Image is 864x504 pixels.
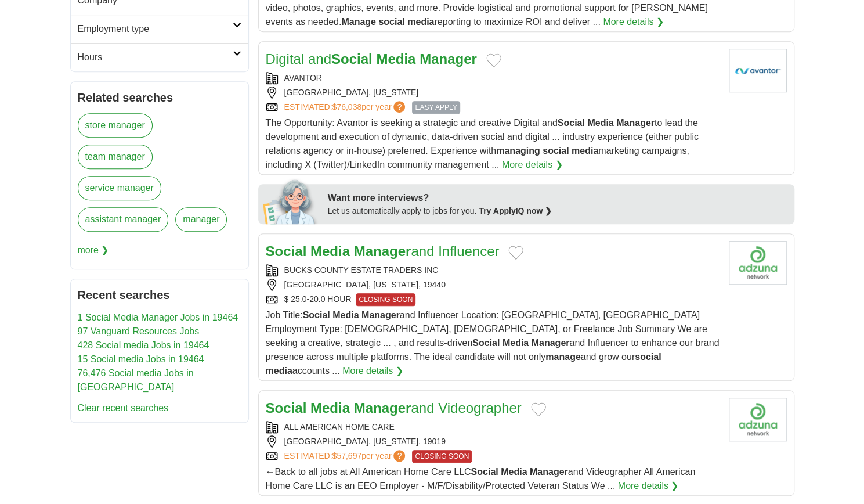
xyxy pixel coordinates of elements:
strong: media [572,146,598,156]
span: EASY APPLY [412,101,460,114]
img: apply-iq-scientist.png [263,178,319,224]
strong: Social [266,243,307,259]
strong: Media [503,338,529,348]
a: assistant manager [78,207,169,232]
span: The Opportunity: Avantor is seeking a strategic and creative Digital and to lead the development ... [266,118,699,170]
button: Add to favorite jobs [508,246,523,260]
strong: social [378,17,404,27]
strong: Manager [354,243,411,259]
a: service manager [78,176,161,200]
strong: media [266,366,292,376]
button: Add to favorite jobs [531,402,546,416]
a: ESTIMATED:$57,697per year? [284,450,408,463]
a: Hours [71,43,248,71]
a: More details ❯ [603,15,664,29]
a: AVANTOR [284,73,322,82]
a: More details ❯ [502,158,563,172]
a: Social Media Managerand Influencer [266,243,500,259]
strong: Social [331,51,373,67]
img: Avantor logo [729,49,787,92]
div: $ 25.0-20.0 HOUR [266,293,720,306]
strong: Manager [616,118,655,128]
div: ALL AMERICAN HOME CARE [266,421,720,433]
strong: Media [501,467,527,477]
h2: Hours [78,51,233,64]
span: ? [393,450,405,462]
strong: Media [587,118,613,128]
img: Company logo [729,398,787,441]
strong: Manage [341,17,376,27]
a: team manager [78,145,153,169]
div: Want more interviews? [328,191,787,205]
a: Clear recent searches [78,403,169,413]
strong: Manager [361,310,400,320]
a: ESTIMATED:$76,038per year? [284,101,408,114]
div: [GEOGRAPHIC_DATA], [US_STATE] [266,87,720,99]
button: Add to favorite jobs [486,53,501,67]
div: [GEOGRAPHIC_DATA], [US_STATE], 19440 [266,279,720,291]
strong: manage [545,352,580,362]
strong: Social [558,118,585,128]
a: 428 Social media Jobs in 19464 [78,340,209,350]
strong: media [407,17,434,27]
h2: Employment type [78,22,233,36]
strong: Media [376,51,415,67]
strong: Social [303,310,330,320]
a: Employment type [71,15,248,43]
strong: Media [310,243,350,259]
a: 97 Vanguard Resources Jobs [78,326,200,336]
strong: Manager [530,467,568,477]
span: CLOSING SOON [356,293,415,306]
a: 76,476 Social media Jobs in [GEOGRAPHIC_DATA] [78,368,194,392]
strong: managing [496,146,540,156]
strong: Media [310,400,350,416]
h2: Recent searches [78,286,241,304]
span: Job Title: and Influencer Location: [GEOGRAPHIC_DATA], [GEOGRAPHIC_DATA] Employment Type: [DEMOGR... [266,310,720,376]
strong: Manager [532,338,570,348]
span: ←Back to all jobs at All American Home Care LLC and Videographer All American Home Care LLC is an... [266,467,696,491]
a: 15 Social media Jobs in 19464 [78,354,204,364]
strong: Media [332,310,359,320]
strong: Manager [354,400,411,416]
a: Try ApplyIQ now ❯ [479,206,552,215]
span: ? [393,101,405,113]
strong: Manager [420,51,477,67]
span: $76,038 [332,102,361,111]
a: Social Media Managerand Videographer [266,400,522,416]
a: Digital andSocial Media Manager [266,51,477,67]
img: Company logo [729,241,787,285]
a: More details ❯ [618,479,679,493]
a: manager [175,207,227,232]
span: CLOSING SOON [412,450,472,463]
strong: social [635,352,661,362]
div: BUCKS COUNTY ESTATE TRADERS INC [266,264,720,276]
div: [GEOGRAPHIC_DATA], [US_STATE], 19019 [266,435,720,448]
a: store manager [78,113,153,138]
strong: Social [471,467,498,477]
div: Let us automatically apply to jobs for you. [328,205,787,217]
strong: Social [266,400,307,416]
h2: Related searches [78,89,241,106]
a: 1 Social Media Manager Jobs in 19464 [78,312,238,322]
strong: social [543,146,569,156]
strong: Social [472,338,500,348]
a: More details ❯ [342,364,403,378]
span: more ❯ [78,239,109,262]
span: $57,697 [332,451,361,460]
